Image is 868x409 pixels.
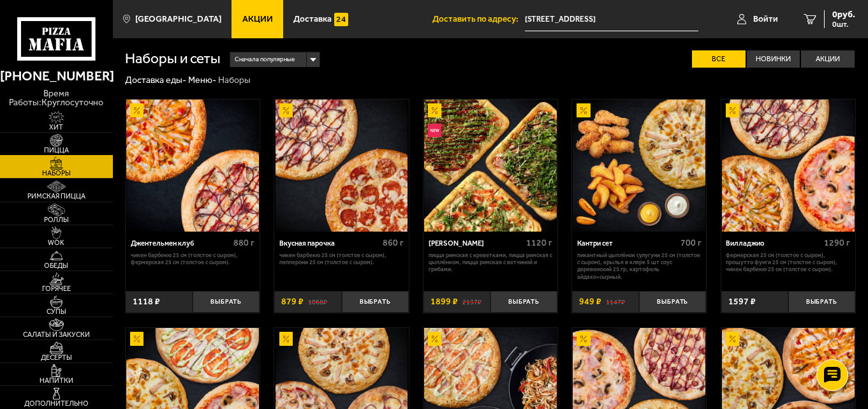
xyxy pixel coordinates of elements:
[279,332,293,345] img: Акционный
[577,239,677,248] div: Кантри сет
[235,51,295,68] span: Сначала популярные
[462,297,482,306] s: 2137 ₽
[126,100,259,232] img: Джентельмен клуб
[383,237,404,248] span: 860 г
[423,100,557,232] a: АкционныйНовинкаМама Миа
[233,237,254,248] span: 880 г
[279,251,404,266] p: Чикен Барбекю 25 см (толстое с сыром), Пепперони 25 см (толстое с сыром).
[832,20,855,28] span: 0 шт.
[692,50,746,68] label: Все
[525,8,698,31] input: Ваш адрес доставки
[279,103,293,117] img: Акционный
[526,237,552,248] span: 1120 г
[577,332,590,345] img: Акционный
[753,15,778,24] span: Войти
[726,239,821,248] div: Вилладжио
[606,297,625,306] s: 1147 ₽
[293,15,332,24] span: Доставка
[430,297,458,306] span: 1899 ₽
[131,251,255,266] p: Чикен Барбекю 25 см (толстое с сыром), Фермерская 25 см (толстое с сыром).
[577,103,590,117] img: Акционный
[133,297,160,306] span: 1118 ₽
[726,251,850,273] p: Фермерская 25 см (толстое с сыром), Прошутто Фунги 25 см (толстое с сыром), Чикен Барбекю 25 см (...
[334,13,348,26] img: 15daf4d41897b9f0e9f617042186c801.svg
[680,237,702,248] span: 700 г
[639,291,706,313] button: Выбрать
[832,10,855,19] span: 0 руб.
[801,50,855,68] label: Акции
[579,297,601,306] span: 949 ₽
[342,291,409,313] button: Выбрать
[572,100,706,232] a: АкционныйКантри сет
[728,297,756,306] span: 1597 ₽
[188,75,216,86] a: Меню-
[721,100,855,232] a: АкционныйВилладжио
[722,100,855,232] img: Вилладжио
[218,75,251,86] div: Наборы
[824,237,850,248] span: 1290 г
[193,291,260,313] button: Выбрать
[125,75,186,86] a: Доставка еды-
[130,103,143,117] img: Акционный
[747,50,800,68] label: Новинки
[429,251,553,273] p: Пицца Римская с креветками, Пицца Римская с цыплёнком, Пицца Римская с ветчиной и грибами.
[432,15,525,24] span: Доставить по адресу:
[577,251,702,280] p: Пикантный цыплёнок сулугуни 25 см (толстое с сыром), крылья в кляре 5 шт соус деревенский 25 гр, ...
[125,52,221,66] h1: Наборы и сеты
[274,100,408,232] a: АкционныйВкусная парочка
[242,15,273,24] span: Акции
[428,332,441,345] img: Акционный
[135,15,221,24] span: [GEOGRAPHIC_DATA]
[490,291,557,313] button: Выбрать
[428,124,441,137] img: Новинка
[525,8,698,31] span: Санкт-Петербург, Богатырский проспект, 25к1
[428,103,441,117] img: Акционный
[126,100,260,232] a: АкционныйДжентельмен клуб
[308,297,327,306] s: 1068 ₽
[726,332,739,345] img: Акционный
[788,291,855,313] button: Выбрать
[726,103,739,117] img: Акционный
[281,297,304,306] span: 879 ₽
[130,332,143,345] img: Акционный
[279,239,379,248] div: Вкусная парочка
[276,100,408,232] img: Вкусная парочка
[429,239,524,248] div: [PERSON_NAME]
[424,100,557,232] img: Мама Миа
[573,100,705,232] img: Кантри сет
[131,239,231,248] div: Джентельмен клуб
